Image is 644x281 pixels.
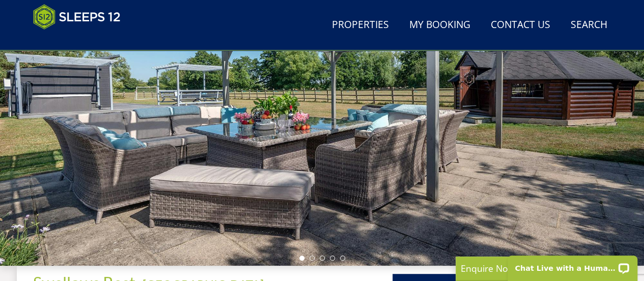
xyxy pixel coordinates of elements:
iframe: LiveChat chat widget [501,249,644,281]
a: Properties [328,14,393,37]
iframe: Customer reviews powered by Trustpilot [28,36,135,44]
p: Enquire Now [461,262,613,275]
a: Search [567,14,611,37]
a: Contact Us [487,14,554,37]
img: Sleeps 12 [33,4,121,30]
a: My Booking [405,14,474,37]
